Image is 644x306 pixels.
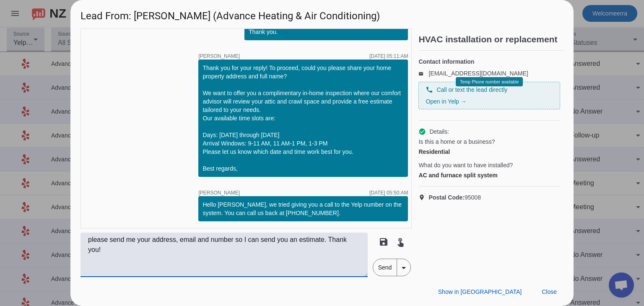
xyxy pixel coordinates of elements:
span: 95008 [428,193,481,202]
div: Thank you for your reply! To proceed, could you please share your home property address and full ... [203,64,404,173]
mat-icon: touch_app [395,237,405,247]
span: Close [542,288,557,295]
div: AC and furnace split system [418,171,560,179]
span: Is this a home or a business? [418,137,495,146]
a: [EMAIL_ADDRESS][DOMAIN_NAME] [428,70,528,77]
span: Call or text the lead directly [436,86,507,94]
mat-icon: arrow_drop_down [399,263,409,273]
mat-icon: email [418,71,428,75]
span: What do you want to have installed? [418,161,513,169]
span: Temp Phone number available [460,80,519,84]
h2: HVAC installation or replacement [418,35,563,44]
strong: Postal Code: [428,194,465,201]
h4: Contact information [418,57,560,66]
a: Open in Yelp → [426,98,466,105]
mat-icon: check_circle [418,128,426,135]
span: [PERSON_NAME] [198,54,240,59]
div: [DATE] 05:11:AM [369,54,408,59]
mat-icon: save [379,237,389,247]
div: Residential [418,148,560,156]
mat-icon: location_on [418,194,428,201]
span: Details: [429,127,449,136]
span: Show in [GEOGRAPHIC_DATA] [438,288,522,295]
div: [DATE] 05:50:AM [369,190,408,195]
button: Show in [GEOGRAPHIC_DATA] [431,284,528,299]
button: Close [535,284,563,299]
div: Hello [PERSON_NAME], we tried giving you a call to the Yelp number on the system. You can call us... [203,200,404,217]
mat-icon: phone [426,86,433,93]
span: [PERSON_NAME] [198,190,240,195]
span: Send [373,259,397,276]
